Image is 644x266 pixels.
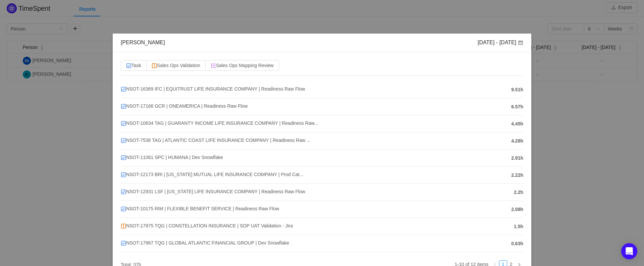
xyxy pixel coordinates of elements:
[511,172,523,179] span: 2.22h
[211,63,216,68] img: 10313
[514,189,523,196] span: 2.2h
[121,206,279,211] span: NSOT-10175 RIM | FLEXIBLE BENEFIT SERVICE | Readiness Raw Flow
[152,63,157,68] img: 10308
[121,121,126,126] img: 10318
[121,155,126,160] img: 10318
[121,104,126,109] img: 10318
[121,189,126,195] img: 10318
[121,103,248,109] span: NSOT-17166 GCR | ONEAMERICA | Readiness Raw Flow
[511,138,523,145] span: 4.28h
[121,206,126,212] img: 10318
[514,223,523,230] span: 1.5h
[121,87,126,92] img: 10318
[211,63,274,68] span: Sales Ops Mapping Review
[121,223,293,228] span: NSOT-17975 TQG | CONSTELLATION INSURANCE | SOP UAT Validation - Jira
[121,172,303,177] span: NSOT-12173 BRI | [US_STATE] MUTUAL LIFE INSURANCE COMPANY | Prod Cat...
[121,223,126,229] img: 10308
[511,155,523,162] span: 2.91h
[511,206,523,213] span: 2.08h
[121,39,165,46] div: [PERSON_NAME]
[511,86,523,93] span: 9.51h
[121,138,311,143] span: NSOT-7538 TAG | ATLANTIC COAST LIFE INSURANCE COMPANY | Readiness Raw ...
[621,243,637,259] div: Open Intercom Messenger
[478,39,523,46] div: [DATE] - [DATE]
[121,240,289,246] span: NSOT-17967 TQG | GLOBAL ATLANTIC FINANCIAL GROUP | Dev Snowflake
[121,138,126,143] img: 10318
[126,63,131,68] img: 10318
[121,241,126,246] img: 10318
[511,103,523,110] span: 6.57h
[152,63,200,68] span: Sales Ops Validation
[126,63,141,68] span: Task
[121,189,305,194] span: NSOT-12931 LSF | [US_STATE] LIFE INSURANCE COMPANY | Readiness Raw Flow
[121,172,126,177] img: 10318
[511,120,523,127] span: 4.45h
[121,155,223,160] span: NSOT-11061 SPC | HUMANA | Dev Snowflake
[511,240,523,247] span: 0.63h
[121,86,305,92] span: NSOT-16369 IFC | EQUITRUST LIFE INSURANCE COMPANY | Readiness Raw Flow
[121,120,318,126] span: NSOT-10634 TAG | GUARANTY INCOME LIFE INSURANCE COMPANY | Readiness Raw...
